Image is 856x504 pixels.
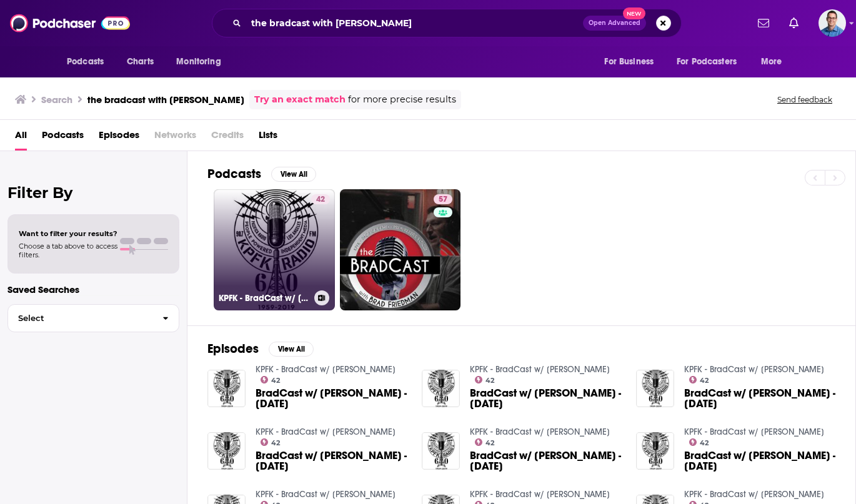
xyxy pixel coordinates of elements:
span: For Business [604,53,654,71]
input: Search podcasts, credits, & more... [246,13,583,33]
button: Open AdvancedNew [583,16,646,31]
button: open menu [669,50,755,74]
a: All [15,125,27,151]
span: BradCast w/ [PERSON_NAME] - [DATE] [684,388,835,409]
a: KPFK - BradCast w/ Brad Friedman [256,427,396,437]
a: BradCast w/ Brad Friedman - Tuesday, June 24, 2025 [684,450,835,472]
span: Logged in as swherley [819,9,846,37]
span: 42 [485,440,494,446]
button: open menu [58,50,120,74]
span: BradCast w/ [PERSON_NAME] - [DATE] [470,450,621,472]
span: Charts [127,53,154,71]
a: KPFK - BradCast w/ Brad Friedman [684,489,824,500]
h2: Episodes [207,341,259,357]
button: Select [7,304,179,332]
img: BradCast w/ Brad Friedman - Monday, January 31, 2022 [422,370,460,408]
h2: Podcasts [207,166,261,182]
a: Show notifications dropdown [753,12,774,34]
span: 42 [316,194,325,206]
a: PodcastsView All [207,166,316,182]
a: 42 [475,376,495,383]
div: Search podcasts, credits, & more... [212,9,682,37]
a: KPFK - BradCast w/ Brad Friedman [684,364,824,375]
a: 42 [689,376,709,383]
span: Podcasts [42,125,84,151]
button: View All [269,342,314,357]
img: User Profile [819,9,846,37]
a: 42 [261,438,281,446]
img: BradCast w/ Brad Friedman - Friday, August 1, 2025 [207,370,246,408]
a: KPFK - BradCast w/ Brad Friedman [470,427,610,437]
span: Want to filter your results? [19,229,117,238]
button: View All [271,167,316,182]
span: BradCast w/ [PERSON_NAME] - [DATE] [684,450,835,472]
span: Open Advanced [589,20,640,26]
a: 42 [475,438,495,446]
a: BradCast w/ Brad Friedman - Friday, August 1, 2025 [256,388,407,409]
span: BradCast w/ [PERSON_NAME] - [DATE] [256,388,407,409]
span: For Podcasters [677,53,737,71]
a: KPFK - BradCast w/ Brad Friedman [684,427,824,437]
a: BradCast w/ Brad Friedman - Monday, March 13, 2023 [470,450,621,472]
a: EpisodesView All [207,341,314,357]
a: 42 [261,376,281,383]
img: BradCast w/ Brad Friedman - Monday, March 13, 2023 [422,432,460,470]
a: Try an exact match [254,92,346,107]
a: KPFK - BradCast w/ Brad Friedman [470,364,610,375]
a: Show notifications dropdown [784,12,804,34]
span: Select [8,314,152,322]
a: 42KPFK - BradCast w/ [PERSON_NAME] [214,189,335,310]
span: Choose a tab above to access filters. [19,242,117,259]
button: open menu [752,50,798,74]
span: 42 [700,440,709,446]
span: BradCast w/ [PERSON_NAME] - [DATE] [470,388,621,409]
span: BradCast w/ [PERSON_NAME] - [DATE] [256,450,407,472]
p: Saved Searches [7,284,179,295]
a: Episodes [99,125,139,151]
span: 42 [271,378,280,383]
a: KPFK - BradCast w/ Brad Friedman [256,364,396,375]
a: 42 [311,194,330,204]
a: BradCast w/ Brad Friedman - Tuesday, July 22, 2025 [256,450,407,472]
span: Credits [211,125,244,151]
span: for more precise results [348,92,456,107]
a: KPFK - BradCast w/ Brad Friedman [470,489,610,500]
a: KPFK - BradCast w/ Brad Friedman [256,489,396,500]
a: 42 [689,438,709,446]
span: Monitoring [176,53,221,71]
img: BradCast w/ Brad Friedman - Tuesday, June 24, 2025 [636,432,674,470]
button: Show profile menu [819,9,846,37]
button: open menu [167,50,237,74]
button: open menu [595,50,669,74]
a: Lists [259,125,277,151]
span: 42 [485,378,494,383]
a: 57 [434,194,452,204]
img: BradCast w/ Brad Friedman - Tuesday, March 1, 2022 [636,370,674,408]
h2: Filter By [7,184,179,202]
span: New [623,7,645,19]
img: Podchaser - Follow, Share and Rate Podcasts [10,11,130,35]
span: 42 [700,378,709,383]
button: Send feedback [774,94,836,105]
a: Charts [119,50,161,74]
span: Podcasts [67,53,104,71]
a: BradCast w/ Brad Friedman - Monday, January 31, 2022 [470,388,621,409]
a: 57 [340,189,461,310]
span: 57 [439,194,447,206]
h3: the bradcast with [PERSON_NAME] [87,94,244,106]
h3: Search [41,94,72,106]
span: Networks [154,125,196,151]
h3: KPFK - BradCast w/ [PERSON_NAME] [219,293,309,304]
img: BradCast w/ Brad Friedman - Tuesday, July 22, 2025 [207,432,246,470]
span: More [761,53,782,71]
